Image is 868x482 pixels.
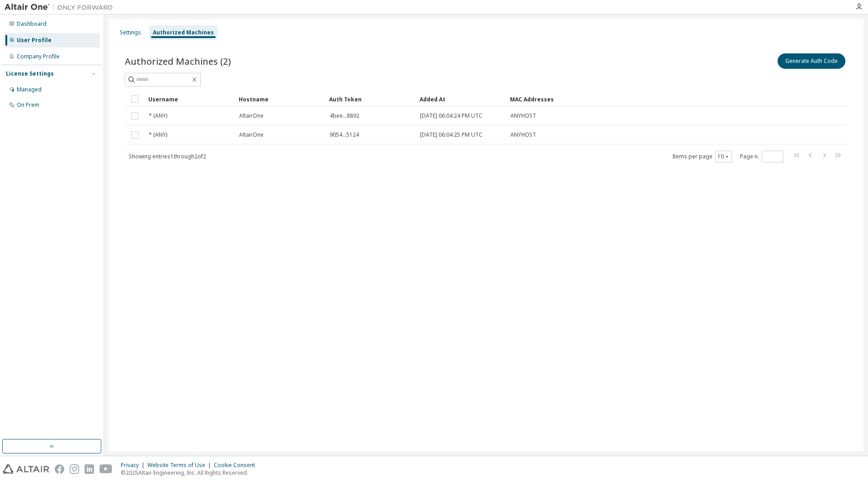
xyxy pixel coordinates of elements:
p: © 2025 Altair Engineering, Inc. All Rights Reserved. [121,469,260,477]
span: AltairOne [239,112,264,119]
div: License Settings [6,70,54,77]
div: Settings [120,29,141,36]
span: 4bee...8892 [330,112,359,119]
div: User Profile [17,37,52,44]
div: Website Terms of Use [147,462,214,469]
div: Auth Token [329,92,412,106]
img: youtube.svg [99,464,113,474]
span: Authorized Machines (2) [125,55,231,67]
div: Cookie Consent [214,462,260,469]
img: instagram.svg [70,464,79,474]
div: On Prem [17,101,39,109]
span: * (ANY) [149,112,167,119]
span: Items per page [672,151,732,162]
span: ANYHOST [510,112,536,119]
button: 10 [717,153,730,160]
span: [DATE] 06:04:25 PM UTC [420,131,482,138]
div: Authorized Machines [153,29,214,36]
img: facebook.svg [55,464,64,474]
img: linkedin.svg [85,464,94,474]
div: Privacy [121,462,147,469]
span: * (ANY) [149,131,167,138]
img: Altair One [5,3,118,12]
div: Added At [420,92,503,106]
span: ANYHOST [510,131,536,138]
div: Managed [17,86,42,93]
span: AltairOne [239,131,264,138]
div: Hostname [239,92,322,106]
span: Showing entries 1 through 2 of 2 [129,153,206,160]
span: 9054...5124 [330,131,359,138]
img: altair_logo.svg [3,464,49,474]
div: Company Profile [17,53,60,60]
div: Dashboard [17,20,47,28]
button: Generate Auth Code [778,53,845,69]
div: MAC Addresses [510,92,752,106]
div: Username [148,92,231,106]
span: Page n. [740,151,783,162]
span: [DATE] 06:04:24 PM UTC [420,112,482,119]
